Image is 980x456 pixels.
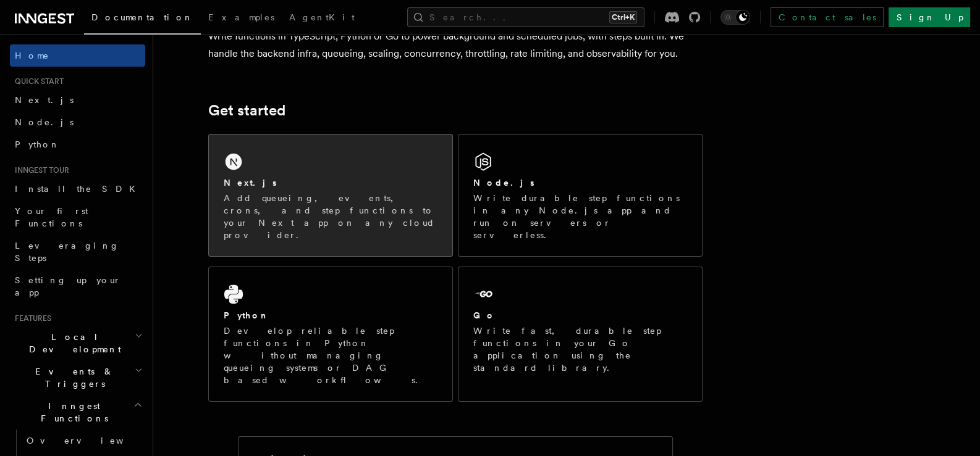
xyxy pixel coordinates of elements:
[208,134,453,257] a: Next.jsAdd queueing, events, crons, and step functions to your Next app on any cloud provider.
[201,4,282,33] a: Examples
[10,395,145,429] button: Inngest Functions
[10,200,145,234] a: Your first Functions
[27,436,154,446] span: Overview
[10,133,145,155] a: Python
[15,139,60,149] span: Python
[720,10,750,25] button: Toggle dark mode
[458,267,703,402] a: GoWrite fast, durable step functions in your Go application using the standard library.
[91,12,193,22] span: Documentation
[10,234,145,269] a: Leveraging Steps
[224,309,269,321] h2: Python
[282,4,362,33] a: AgentKit
[473,309,496,321] h2: Go
[224,176,277,189] h2: Next.js
[15,184,143,194] span: Install the SDK
[22,429,145,452] a: Overview
[224,325,437,386] p: Develop reliable step functions in Python without managing queueing systems or DAG based workflows.
[208,28,703,62] p: Write functions in TypeScript, Python or Go to power background and scheduled jobs, with steps bu...
[208,12,274,22] span: Examples
[10,326,145,360] button: Local Development
[15,206,88,228] span: Your first Functions
[10,313,51,323] span: Features
[224,192,437,241] p: Add queueing, events, crons, and step functions to your Next app on any cloud provider.
[473,192,687,241] p: Write durable step functions in any Node.js app and run on servers or serverless.
[10,165,69,175] span: Inngest tour
[10,365,135,390] span: Events & Triggers
[407,7,644,27] button: Search...Ctrl+K
[10,360,145,395] button: Events & Triggers
[10,331,135,355] span: Local Development
[473,176,534,189] h2: Node.js
[10,77,64,86] span: Quick start
[15,95,74,105] span: Next.js
[208,102,285,119] a: Get started
[15,241,119,263] span: Leveraging Steps
[609,11,637,23] kbd: Ctrl+K
[10,89,145,111] a: Next.js
[15,49,49,62] span: Home
[473,325,687,374] p: Write fast, durable step functions in your Go application using the standard library.
[84,4,201,35] a: Documentation
[15,275,121,297] span: Setting up your app
[10,111,145,133] a: Node.js
[10,44,145,67] a: Home
[889,7,970,27] a: Sign Up
[289,12,355,22] span: AgentKit
[458,134,703,257] a: Node.jsWrite durable step functions in any Node.js app and run on servers or serverless.
[771,7,884,27] a: Contact sales
[10,178,145,200] a: Install the SDK
[208,267,453,402] a: PythonDevelop reliable step functions in Python without managing queueing systems or DAG based wo...
[15,117,74,127] span: Node.js
[10,400,133,425] span: Inngest Functions
[10,269,145,304] a: Setting up your app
